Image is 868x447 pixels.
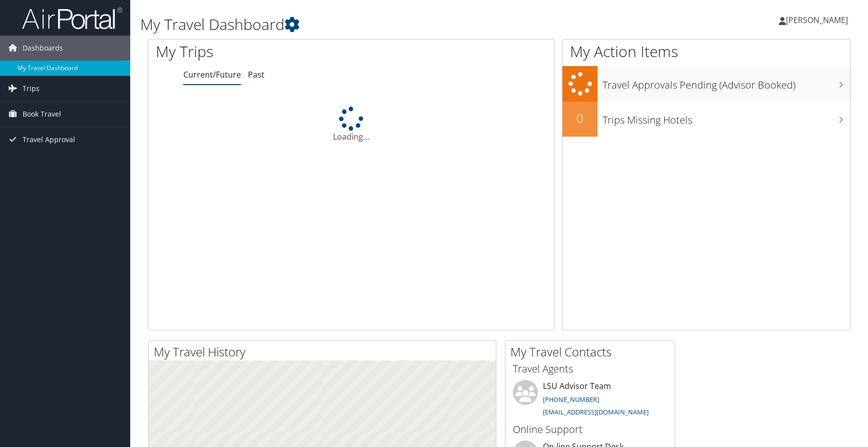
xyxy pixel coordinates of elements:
li: LSU Advisor Team [508,380,672,421]
h3: Travel Agents [513,362,667,376]
a: 0Trips Missing Hotels [562,102,850,137]
a: Travel Approvals Pending (Advisor Booked) [562,66,850,102]
a: Current/Future [183,69,241,80]
h2: 0 [562,110,598,127]
span: [PERSON_NAME] [786,15,848,26]
img: airportal-logo.png [22,7,122,30]
span: Dashboards [23,36,63,61]
h3: Online Support [513,422,667,436]
span: Book Travel [23,102,61,127]
a: [EMAIL_ADDRESS][DOMAIN_NAME] [543,407,649,416]
h1: My Travel Dashboard [140,14,619,35]
h1: My Action Items [562,41,850,62]
a: [PHONE_NUMBER] [543,395,599,404]
h2: My Travel Contacts [510,343,675,360]
a: Past [248,69,264,80]
span: Trips [23,76,40,101]
div: Loading... [148,107,554,143]
h3: Trips Missing Hotels [603,108,850,127]
h3: Travel Approvals Pending (Advisor Booked) [603,73,850,92]
h2: My Travel History [154,343,496,360]
h1: My Trips [156,41,378,62]
span: Travel Approval [23,127,75,152]
a: [PERSON_NAME] [779,5,858,35]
